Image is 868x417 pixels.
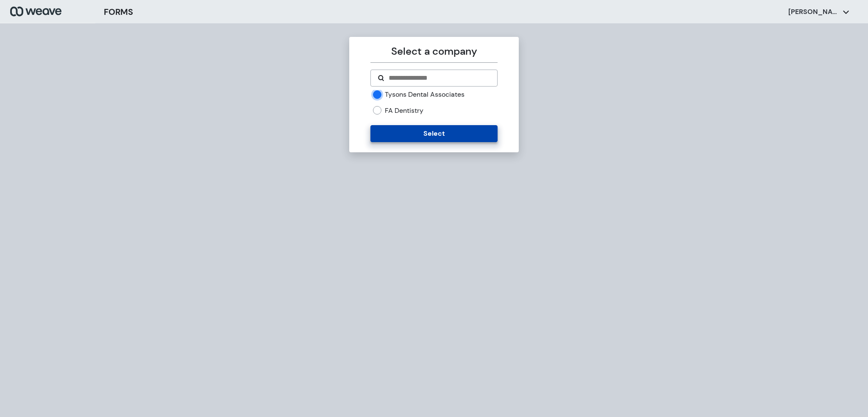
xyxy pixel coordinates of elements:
[388,73,490,83] input: Search
[385,90,465,99] label: Tysons Dental Associates
[370,125,497,142] button: Select
[385,106,423,115] label: FA Dentistry
[104,6,133,18] h3: FORMS
[788,7,839,17] p: [PERSON_NAME]
[370,44,497,59] p: Select a company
